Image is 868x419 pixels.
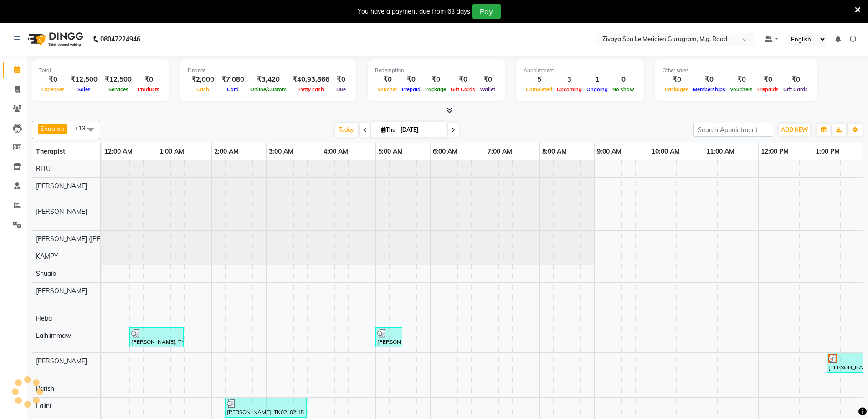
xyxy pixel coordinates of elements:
[36,252,58,260] span: KAMPY
[781,74,810,85] div: ₹0
[781,126,808,133] span: ADD NEW
[779,124,810,136] button: ADD NEW
[157,145,186,158] a: 1:00 AM
[36,402,51,410] span: Lalini
[60,125,64,132] a: x
[289,74,333,85] div: ₹40,93,866
[248,74,289,85] div: ₹3,420
[472,4,501,19] button: Pay
[218,74,248,85] div: ₹7,080
[663,67,810,74] div: Other sales
[595,145,624,158] a: 9:00 AM
[36,269,56,278] span: Shuaib
[36,165,51,173] span: RITU
[267,145,296,158] a: 3:00 AM
[335,123,358,137] span: Today
[555,74,584,85] div: 3
[693,123,773,137] input: Search Appointment
[375,86,400,93] span: Voucher
[36,207,87,216] span: [PERSON_NAME]
[540,145,569,158] a: 8:00 AM
[67,74,101,85] div: ₹12,500
[691,74,728,85] div: ₹0
[400,86,423,93] span: Prepaid
[225,86,241,93] span: Card
[375,74,400,85] div: ₹0
[100,26,140,52] b: 08047224946
[102,145,135,158] a: 12:00 AM
[36,147,65,155] span: Therapist
[485,145,514,158] a: 7:00 AM
[755,86,781,93] span: Prepaids
[584,74,610,85] div: 1
[663,74,691,85] div: ₹0
[321,145,350,158] a: 4:00 AM
[333,74,349,85] div: ₹0
[334,86,348,93] span: Due
[423,86,448,93] span: Package
[36,331,72,340] span: Lalhlimmawi
[135,86,162,93] span: Products
[75,86,93,93] span: Sales
[379,126,398,133] span: Thu
[376,145,405,158] a: 5:00 AM
[610,74,637,85] div: 0
[478,74,498,85] div: ₹0
[36,182,87,190] span: [PERSON_NAME]
[39,86,67,93] span: Expenses
[36,287,87,295] span: [PERSON_NAME]
[358,7,470,16] div: You have a payment due from 63 days
[555,86,584,93] span: Upcoming
[781,86,810,93] span: Gift Cards
[375,67,498,74] div: Redemption
[524,67,637,74] div: Appointment
[524,74,555,85] div: 5
[431,145,460,158] a: 6:00 AM
[36,314,52,322] span: Heba
[23,26,86,52] img: logo
[423,74,448,85] div: ₹0
[41,125,60,132] span: Shuaib
[728,74,755,85] div: ₹0
[39,67,162,74] div: Total
[728,86,755,93] span: Vouchers
[130,329,183,346] div: [PERSON_NAME], TK01, 12:30 AM-01:30 AM, Javanese Pampering - 60 Mins
[448,74,478,85] div: ₹0
[135,74,162,85] div: ₹0
[188,67,349,74] div: Finance
[400,74,423,85] div: ₹0
[36,235,144,243] span: [PERSON_NAME] ([PERSON_NAME])
[101,74,135,85] div: ₹12,500
[478,86,498,93] span: Wallet
[39,74,67,85] div: ₹0
[649,145,682,158] a: 10:00 AM
[398,123,443,137] input: 2025-09-04
[36,384,54,393] span: Parish
[36,357,87,365] span: [PERSON_NAME]
[663,86,691,93] span: Packages
[704,145,737,158] a: 11:00 AM
[212,145,241,158] a: 2:00 AM
[248,86,289,93] span: Online/Custom
[226,399,306,416] div: [PERSON_NAME], TK02, 02:15 AM-03:45 AM, Swedish De-Stress - 90 Mins
[106,86,131,93] span: Services
[755,74,781,85] div: ₹0
[194,86,211,93] span: Cash
[813,145,842,158] a: 1:00 PM
[296,86,326,93] span: Petty cash
[691,86,728,93] span: Memberships
[584,86,610,93] span: Ongoing
[188,74,218,85] div: ₹2,000
[448,86,478,93] span: Gift Cards
[610,86,637,93] span: No show
[759,145,791,158] a: 12:00 PM
[376,329,401,346] div: [PERSON_NAME], TK03, 05:00 AM-05:30 AM, De-Stress Back & Shoulder Massage - 30 Mins
[75,124,92,132] span: +13
[524,86,555,93] span: Completed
